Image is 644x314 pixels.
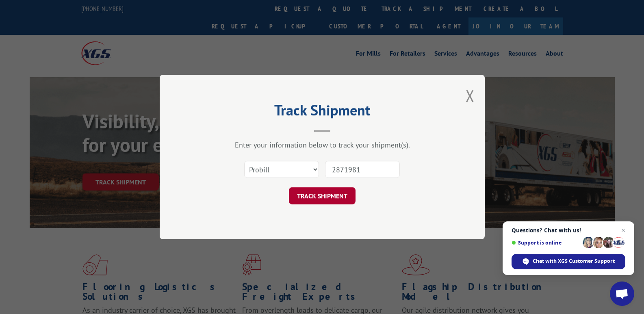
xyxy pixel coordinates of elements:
[610,282,634,306] div: Open chat
[512,227,625,234] span: Questions? Chat with us!
[512,254,625,269] div: Chat with XGS Customer Support
[533,258,615,265] span: Chat with XGS Customer Support
[200,140,444,149] div: Enter your information below to track your shipment(s).
[325,161,400,178] input: Number(s)
[466,85,475,106] button: Close modal
[618,225,628,235] span: Close chat
[200,104,444,120] h2: Track Shipment
[289,187,356,204] button: TRACK SHIPMENT
[512,240,580,246] span: Support is online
